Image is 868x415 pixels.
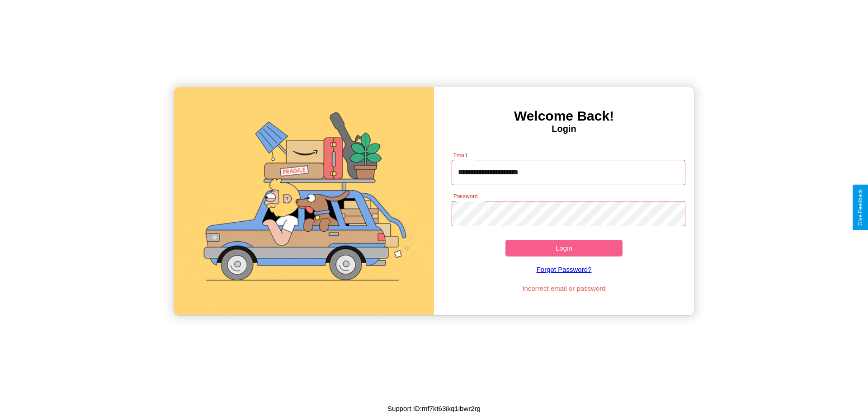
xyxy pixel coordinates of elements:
img: gif [174,87,434,315]
h4: Login [434,124,694,134]
p: Support ID: mf7kt63ikq1ibwr2rg [387,402,481,415]
h3: Welcome Back! [434,108,694,124]
label: Password [453,192,477,200]
label: Email [453,151,467,159]
button: Login [505,240,623,256]
div: Give Feedback [857,189,863,226]
p: Incorrect email or password [447,282,681,294]
a: Forgot Password? [447,256,681,282]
